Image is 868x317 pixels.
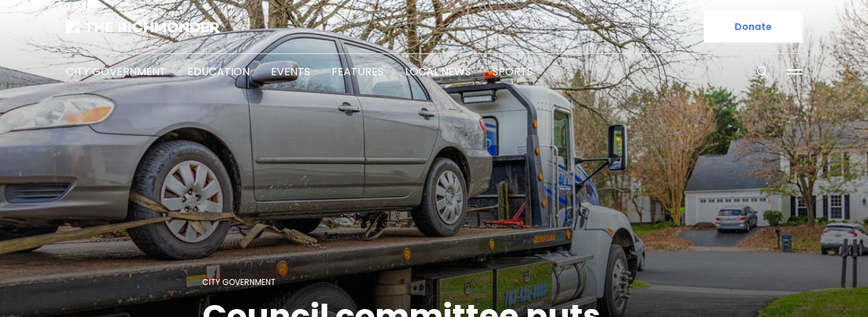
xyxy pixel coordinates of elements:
[405,64,471,79] a: Local News
[704,11,803,43] a: Donate
[492,64,533,79] a: Sports
[66,20,220,33] img: The Richmonder
[332,64,384,79] a: Features
[66,64,166,79] a: City Government
[202,276,276,288] a: City Government
[271,64,310,79] a: Events
[753,62,773,82] button: Search this site
[187,64,250,79] a: Education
